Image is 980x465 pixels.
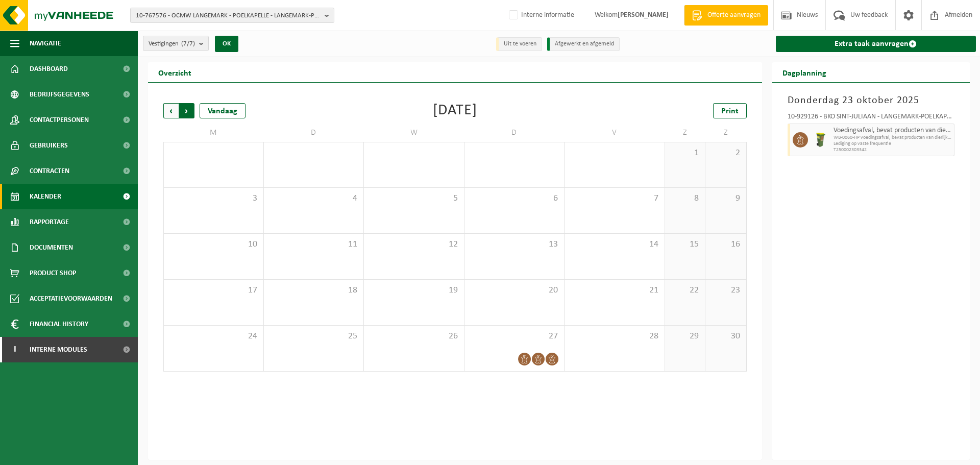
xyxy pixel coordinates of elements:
li: Afgewerkt en afgemeld [547,37,620,51]
span: 12 [369,239,459,250]
h3: Donderdag 23 oktober 2025 [788,93,955,108]
span: 5 [369,193,459,204]
div: Vandaag [200,103,246,118]
button: Vestigingen(7/7) [143,36,209,51]
span: 1 [670,148,700,159]
span: Contracten [30,158,69,184]
span: Navigatie [30,31,61,56]
div: 10-929126 - BKO SINT-JULIAAN - LANGEMARK-POELKAPELLE [788,113,955,124]
span: 28 [570,331,659,342]
a: Extra taak aanvragen [776,36,976,52]
td: W [364,124,464,142]
div: [DATE] [433,103,477,118]
span: 3 [169,193,258,204]
label: Interne informatie [507,8,574,23]
td: D [264,124,364,142]
span: T250002303342 [834,147,952,153]
span: 22 [670,285,700,296]
span: 29 [670,331,700,342]
span: 23 [710,285,741,296]
span: Product Shop [30,260,76,286]
span: 25 [269,331,359,342]
strong: [PERSON_NAME] [618,11,669,19]
td: Z [665,124,706,142]
span: Rapportage [30,209,69,235]
span: Acceptatievoorwaarden [30,286,112,311]
span: Interne modules [30,337,87,362]
span: Financial History [30,311,88,337]
span: 7 [570,193,659,204]
span: 24 [169,331,258,342]
span: 8 [670,193,700,204]
span: 9 [710,193,741,204]
span: 6 [470,193,559,204]
img: WB-0060-HPE-GN-50 [813,132,828,148]
a: Print [713,103,747,118]
span: 16 [710,239,741,250]
span: 26 [369,331,459,342]
span: 30 [710,331,741,342]
span: 11 [269,239,359,250]
td: V [565,124,665,142]
button: OK [215,36,238,52]
span: 17 [169,285,258,296]
span: 18 [269,285,359,296]
li: Uit te voeren [496,37,542,51]
h2: Dagplanning [772,62,837,82]
span: Dashboard [30,56,68,82]
td: Z [705,124,746,142]
a: Offerte aanvragen [684,5,768,26]
span: Voedingsafval, bevat producten van dierlijke oorsprong, onverpakt, categorie 3 [834,127,952,135]
span: Kalender [30,184,61,209]
span: Bedrijfsgegevens [30,82,89,107]
count: (7/7) [181,40,195,47]
span: 2 [710,148,741,159]
span: Documenten [30,235,73,260]
span: Print [721,107,739,115]
span: Contactpersonen [30,107,89,133]
span: 21 [570,285,659,296]
span: 19 [369,285,459,296]
td: M [163,124,264,142]
span: Vorige [163,103,179,118]
span: Vestigingen [149,36,195,52]
span: 15 [670,239,700,250]
span: 10 [169,239,258,250]
span: 13 [470,239,559,250]
span: Offerte aanvragen [705,10,763,20]
span: 20 [470,285,559,296]
span: 10-767576 - OCMW LANGEMARK - POELKAPELLE - LANGEMARK-POELKAPELLE [136,8,321,23]
span: 4 [269,193,359,204]
span: WB-0060-HP voedingsafval, bevat producten van dierlijke oors [834,135,952,141]
span: 27 [470,331,559,342]
span: Lediging op vaste frequentie [834,141,952,147]
span: 14 [570,239,659,250]
span: Volgende [179,103,194,118]
td: D [464,124,565,142]
button: 10-767576 - OCMW LANGEMARK - POELKAPELLE - LANGEMARK-POELKAPELLE [130,8,334,23]
h2: Overzicht [148,62,202,82]
span: Gebruikers [30,133,68,158]
span: I [10,337,19,362]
